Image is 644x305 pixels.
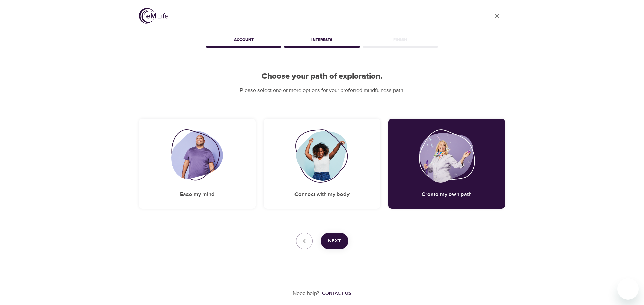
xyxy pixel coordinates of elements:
[419,129,475,183] img: Create my own path
[139,72,505,81] h2: Choose your path of exploration.
[321,233,348,249] button: Next
[180,191,215,198] h5: Ease my mind
[139,87,505,94] p: Please select one or more options for your preferred mindfulness path.
[489,8,505,24] a: close
[293,290,319,297] p: Need help?
[171,129,223,183] img: Ease my mind
[322,290,351,297] div: Contact us
[264,119,380,209] div: Connect with my bodyConnect with my body
[295,129,349,183] img: Connect with my body
[319,290,351,297] a: Contact us
[328,237,341,245] span: Next
[294,191,350,198] h5: Connect with my body
[388,119,505,209] div: Create my own pathCreate my own path
[617,278,639,300] iframe: Button to launch messaging window
[139,119,256,209] div: Ease my mindEase my mind
[422,191,472,198] h5: Create my own path
[139,8,168,24] img: logo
